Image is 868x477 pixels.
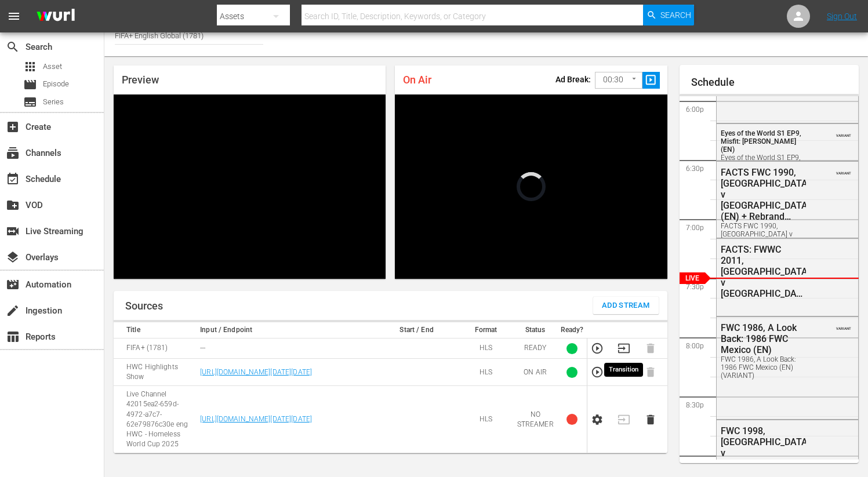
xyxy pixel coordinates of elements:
[721,129,801,154] span: Eyes of the World S1 EP9, Misfit: [PERSON_NAME] (EN)
[643,5,694,26] button: Search
[458,322,513,338] th: Format
[644,74,658,87] span: slideshow_sharp
[197,322,375,338] th: Input / Endpoint
[6,278,20,292] span: Automation
[591,413,604,426] button: Configure
[23,95,37,109] span: Series
[644,413,657,426] button: Delete
[721,154,807,178] div: Eyes of the World S1 EP9, Misfit: [PERSON_NAME] (EN) (VARIANT)
[375,322,458,338] th: Start / End
[43,61,62,72] span: Asset
[458,359,513,386] td: HLS
[721,244,807,299] div: FACTS: FWWC 2011, [GEOGRAPHIC_DATA] v [GEOGRAPHIC_DATA] (EN)
[6,304,20,318] span: Ingestion
[591,366,604,378] button: Preview Stream
[593,297,659,314] button: Add Stream
[23,78,37,92] span: Episode
[721,355,807,380] div: FWC 1986, A Look Back: 1986 FWC Mexico (EN) (VARIANT)
[114,359,197,386] td: HWC Highlights Show
[836,166,851,175] span: VARIANT
[7,9,21,23] span: menu
[6,120,20,134] span: Create
[514,322,557,338] th: Status
[114,386,197,453] td: Live Channel 42015ea2-659d-4972-a7c7-62e79876c30e eng HWC - Homeless World Cup 2025
[458,386,513,453] td: HLS
[6,40,20,54] span: Search
[200,415,312,423] a: [URL][DOMAIN_NAME][DATE][DATE]
[602,299,650,312] span: Add Stream
[6,146,20,160] span: Channels
[403,74,431,86] span: On Air
[125,300,163,312] h1: Sources
[691,77,859,88] h1: Schedule
[114,94,386,279] div: Video Player
[197,338,375,359] td: ---
[514,338,557,359] td: READY
[721,222,807,254] div: FACTS FWC 1990, [GEOGRAPHIC_DATA] v [GEOGRAPHIC_DATA] (EN) (VARIANT)
[836,128,851,137] span: VARIANT
[114,322,197,338] th: Title
[660,5,691,26] span: Search
[114,338,197,359] td: FIFA+ (1781)
[43,78,69,90] span: Episode
[43,96,64,108] span: Series
[6,198,20,212] span: VOD
[721,167,807,222] div: FACTS FWC 1990, [GEOGRAPHIC_DATA] v [GEOGRAPHIC_DATA] (EN) + Rebrand Promo 1
[827,12,857,21] a: Sign Out
[591,342,604,355] button: Preview Stream
[836,321,851,330] span: VARIANT
[122,74,159,86] span: Preview
[395,94,667,279] div: Video Player
[28,3,83,30] img: ans4CAIJ8jUAAAAAAAAAAAAAAAAAAAAAAAAgQb4GAAAAAAAAAAAAAAAAAAAAAAAAJMjXAAAAAAAAAAAAAAAAAAAAAAAAgAT5G...
[6,330,20,344] span: Reports
[555,75,591,84] p: Ad Break:
[595,69,642,91] div: 00:30
[458,338,513,359] td: HLS
[6,224,20,238] span: Live Streaming
[514,386,557,453] td: NO STREAMER
[23,60,37,74] span: Asset
[6,172,20,186] span: Schedule
[200,368,312,376] a: [URL][DOMAIN_NAME][DATE][DATE]
[514,359,557,386] td: ON AIR
[6,250,20,264] span: Overlays
[721,322,807,355] div: FWC 1986, A Look Back: 1986 FWC Mexico (EN)
[557,322,587,338] th: Ready?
